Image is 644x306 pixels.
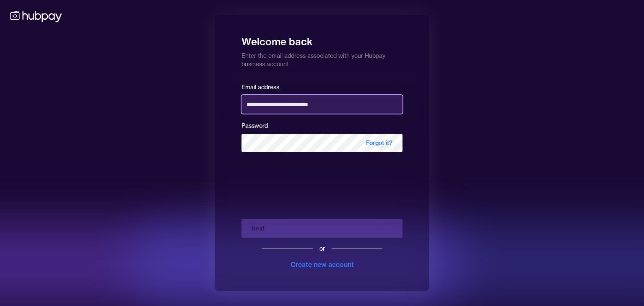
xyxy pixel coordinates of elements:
span: Forgot it? [356,134,402,152]
div: Create new account [291,259,354,270]
label: Email address [241,83,279,91]
div: or [319,244,325,253]
label: Password [241,122,268,130]
h1: Welcome back [241,30,402,48]
p: Enter the email address associated with your Hubpay business account [241,48,402,68]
